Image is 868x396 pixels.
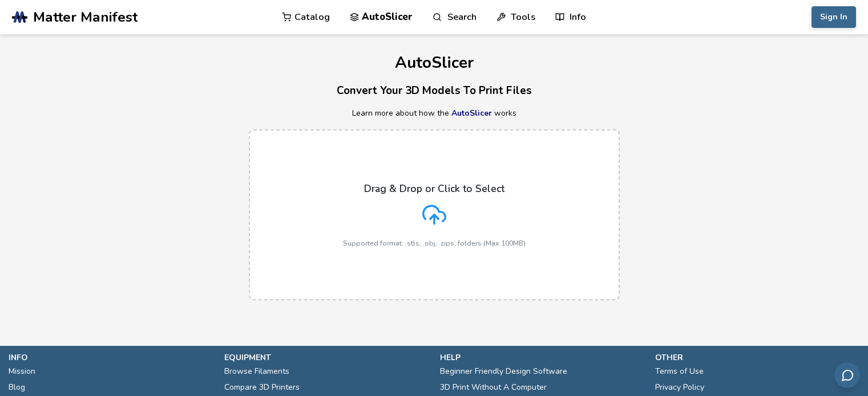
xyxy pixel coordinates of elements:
[224,364,289,379] a: Browse Filaments
[655,379,704,395] a: Privacy Policy
[655,352,859,364] p: other
[33,9,138,25] span: Matter Manifest
[451,108,492,119] a: AutoSlicer
[440,352,644,364] p: help
[224,352,429,364] p: equipment
[364,183,504,194] p: Drag & Drop or Click to Select
[9,364,35,379] a: Mission
[440,364,567,379] a: Beginner Friendly Design Software
[655,364,704,379] a: Terms of Use
[9,352,213,364] p: info
[224,379,300,395] a: Compare 3D Printers
[343,239,526,247] p: Supported format: .stls, .obj, .zips, folders (Max 100MB)
[812,6,856,28] button: Sign In
[440,379,547,395] a: 3D Print Without A Computer
[834,362,860,388] button: Send feedback via email
[9,379,25,395] a: Blog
